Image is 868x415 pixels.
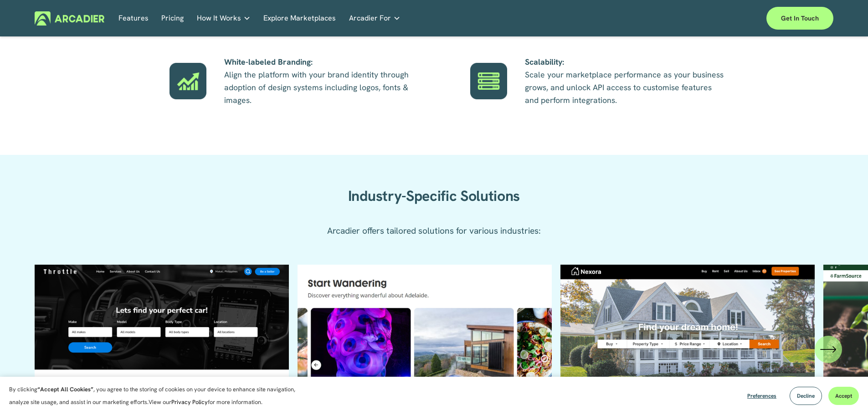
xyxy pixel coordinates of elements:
span: Arcadier For [349,12,391,25]
span: Decline [797,392,815,400]
a: folder dropdown [197,11,251,26]
a: Explore Marketplaces [263,11,336,26]
p: Align the platform with your brand identity through adoption of design systems including logos, f... [224,56,425,107]
span: Preferences [747,392,776,400]
span: Arcadier offers tailored solutions for various industries: [327,225,541,236]
button: Decline [790,387,822,405]
a: Pricing [161,11,184,26]
button: Next [815,336,842,363]
a: Privacy Policy [171,398,208,406]
button: Preferences [740,387,783,405]
a: Features [118,11,149,26]
strong: White-labeled Branding: [224,56,313,67]
a: folder dropdown [349,11,401,26]
a: Get in touch [766,7,833,30]
iframe: Chat Widget [822,371,868,415]
strong: Scalability: [525,56,564,67]
p: By clicking , you agree to the storing of cookies on your device to enhance site navigation, anal... [9,383,305,409]
h2: Industry-Specific Solutions [306,187,562,205]
img: Arcadier [35,11,104,26]
span: How It Works [197,12,241,25]
strong: “Accept All Cookies” [37,385,93,393]
p: Scale your marketplace performance as your business grows, and unlock API access to customise fea... [525,56,726,107]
